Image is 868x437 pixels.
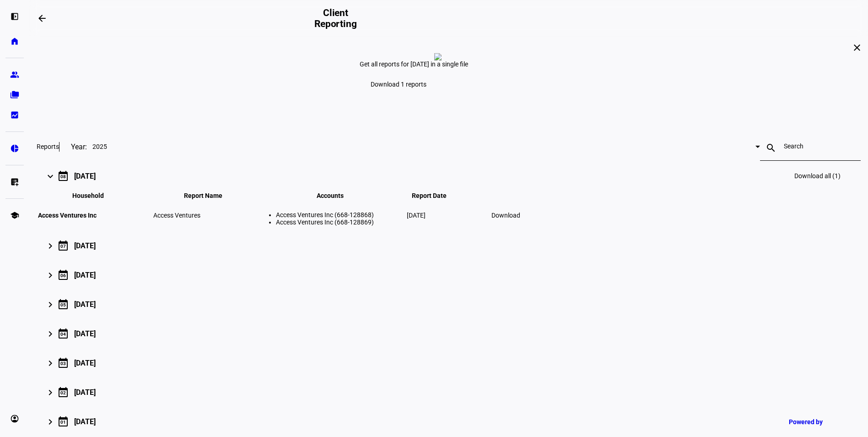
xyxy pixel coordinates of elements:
mat-icon: keyboard_arrow_right [45,416,56,427]
eth-mat-symbol: pie_chart [10,144,19,153]
mat-icon: keyboard_arrow_right [45,240,56,251]
mat-expansion-panel-header: 08[DATE]Download all (1) [37,161,861,191]
mat-expansion-panel-header: 04[DATE] [37,319,861,348]
eth-mat-symbol: left_panel_open [10,12,19,21]
span: Accounts [317,192,357,199]
mat-icon: keyboard_arrow_right [45,358,56,369]
a: folder_copy [5,86,24,104]
span: Report Name [184,192,236,199]
mat-expansion-panel-header: 05[DATE] [37,290,861,319]
div: Get all reports for [DATE] in a single file [360,60,538,68]
mat-icon: calendar_today [58,357,69,368]
li: Access Ventures Inc (668-128868) [276,211,405,218]
mat-icon: keyboard_arrow_right [45,171,56,182]
span: Download all (1) [794,172,841,180]
mat-icon: search [760,142,782,153]
div: [DATE] [74,388,96,397]
h3: Reports [37,143,59,150]
span: 2025 [92,143,107,150]
h2: Client Reporting [307,7,363,29]
a: Download all (1) [789,165,846,187]
mat-icon: calendar_today [58,170,69,181]
div: [DATE] [74,300,96,309]
mat-expansion-panel-header: 02[DATE] [37,377,861,407]
mat-icon: calendar_today [58,416,69,427]
mat-icon: keyboard_arrow_right [45,387,56,398]
mat-icon: calendar_today [58,240,69,251]
a: pie_chart [5,139,24,158]
a: Powered by [784,413,854,430]
mat-icon: keyboard_arrow_right [45,270,56,281]
mat-icon: close [852,42,863,53]
a: bid_landscape [5,106,24,124]
div: 03 [60,361,66,366]
div: 01 [60,420,66,425]
div: [DATE] [74,417,96,426]
div: [DATE] [74,271,96,279]
span: Report Date [412,192,460,199]
a: Download [486,206,526,224]
mat-icon: keyboard_arrow_right [45,299,56,310]
eth-mat-symbol: bid_landscape [10,110,19,120]
mat-icon: calendar_today [58,269,69,280]
a: Download 1 reports [360,75,437,93]
span: Household [72,192,118,199]
td: [DATE] [406,201,466,230]
div: [DATE] [74,241,96,250]
div: 05 [60,302,66,307]
eth-mat-symbol: folder_copy [10,90,19,99]
li: Access Ventures Inc (668-128869) [276,218,405,226]
div: [DATE] [74,329,96,338]
div: 07 [60,244,66,249]
mat-icon: calendar_today [58,299,69,310]
div: 02 [60,390,66,395]
eth-mat-symbol: home [10,37,19,46]
span: Download 1 reports [371,81,426,88]
mat-icon: calendar_today [58,328,69,339]
div: 08[DATE]Download all (1) [37,191,861,231]
eth-mat-symbol: account_circle [10,414,19,423]
mat-icon: arrow_backwards [37,13,48,24]
img: report-zero.png [434,53,442,60]
mat-expansion-panel-header: 03[DATE] [37,348,861,377]
eth-mat-symbol: list_alt_add [10,177,19,186]
input: Search [784,142,837,150]
mat-icon: keyboard_arrow_right [45,328,56,339]
div: [DATE] [74,359,96,367]
mat-expansion-panel-header: 01[DATE] [37,407,861,436]
mat-icon: calendar_today [58,387,69,398]
mat-expansion-panel-header: 06[DATE] [37,260,861,290]
div: 04 [60,332,66,337]
span: Download [491,212,520,219]
mat-expansion-panel-header: 07[DATE] [37,231,861,260]
a: group [5,66,24,84]
eth-mat-symbol: school [10,211,19,220]
a: home [5,32,24,50]
span: Access Ventures Inc [38,212,97,219]
div: 06 [60,273,66,278]
eth-mat-symbol: group [10,70,19,79]
div: 08 [60,174,66,179]
div: Year: [59,142,87,152]
span: Access Ventures [153,212,200,219]
div: [DATE] [74,172,96,180]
